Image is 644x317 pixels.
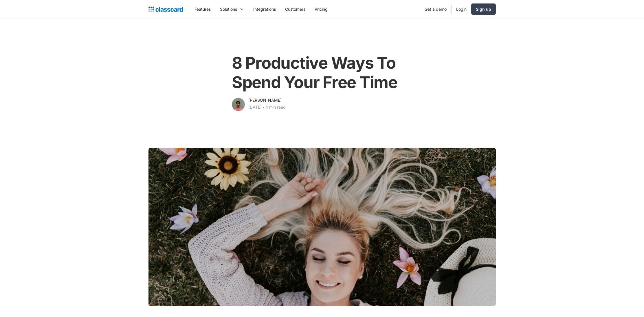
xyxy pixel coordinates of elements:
a: Login [452,3,471,16]
a: Get a demo [420,3,451,16]
div: [PERSON_NAME] [248,97,282,104]
a: Integrations [249,3,280,16]
h1: 8 Productive Ways To Spend Your Free Time [232,53,412,92]
a: Pricing [310,3,332,16]
div: [DATE] [248,104,262,111]
div: Sign up [476,6,491,12]
div: 4 min read [265,104,286,111]
a: Customers [280,3,310,16]
a: Sign up [471,3,496,15]
a: Features [190,3,215,16]
div: ‧ [262,104,265,112]
a: Logo [148,5,183,13]
div: Solutions [220,6,237,12]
